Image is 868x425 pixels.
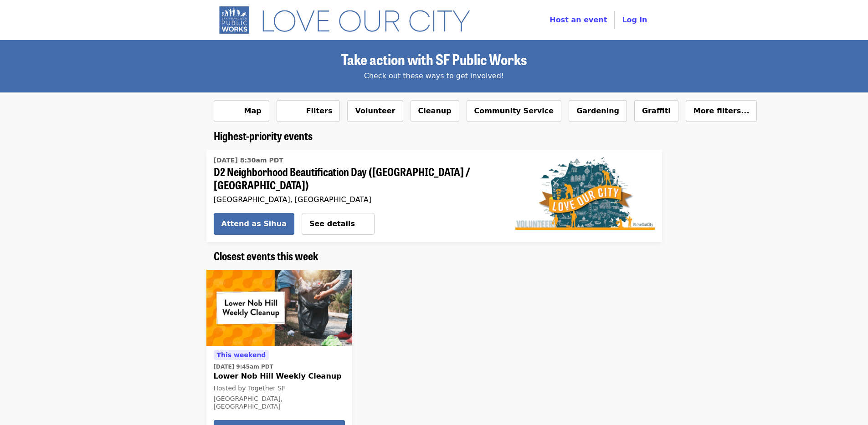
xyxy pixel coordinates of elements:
button: Community Service [467,100,562,122]
a: See details for "Lower Nob Hill Weekly Cleanup" [214,349,345,412]
i: search icon [534,15,541,24]
button: See details [302,213,375,235]
span: Filters [306,106,333,115]
button: Cleanup [411,100,459,122]
button: Volunteer [347,100,403,122]
span: Highest-priority events [214,127,313,143]
a: Closest events this week [214,249,318,263]
span: Lower Nob Hill Weekly Cleanup [214,371,345,382]
span: More filters... [693,106,750,115]
button: Log in [615,11,654,29]
button: Graffiti [634,100,678,122]
time: [DATE] 8:30am PDT [214,156,283,165]
span: Attend as Sihua [221,218,287,229]
span: This weekend [217,351,266,359]
div: [GEOGRAPHIC_DATA], [GEOGRAPHIC_DATA] [214,195,493,204]
i: arrow-right icon [360,219,367,228]
i: map icon [221,106,230,115]
div: Closest events this week [206,249,662,263]
span: Hosted by Together SF [214,385,286,392]
span: Take action with SF Public Works [341,48,527,70]
div: [GEOGRAPHIC_DATA], [GEOGRAPHIC_DATA] [214,395,345,410]
span: Log in [622,15,647,24]
a: D2 Neighborhood Beautification Day (Russian Hill / Fillmore) [508,150,662,242]
a: Host an event [550,15,607,24]
a: See details for "D2 Neighborhood Beautification Day (Russian Hill / Fillmore)" [214,153,493,206]
button: Filters (0 selected) [277,100,340,122]
img: Lower Nob Hill Weekly Cleanup organized by Together SF [206,270,352,346]
div: Check out these ways to get involved! [214,71,655,81]
button: More filters... [686,100,757,122]
input: Search [547,9,554,31]
img: D2 Neighborhood Beautification Day (Russian Hill / Fillmore) organized by SF Public Works [515,157,655,230]
i: sliders-h icon [284,106,292,115]
button: Attend as Sihua [214,213,294,235]
span: See details [309,219,355,228]
span: D2 Neighborhood Beautification Day ([GEOGRAPHIC_DATA] / [GEOGRAPHIC_DATA]) [214,165,493,192]
img: SF Public Works - Home [214,5,484,35]
button: Show map view [214,100,269,122]
span: Closest events this week [214,248,318,263]
a: Lower Nob Hill Weekly Cleanup [206,270,352,346]
time: [DATE] 9:45am PDT [214,363,273,371]
span: Map [244,106,262,115]
button: Gardening [569,100,627,122]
